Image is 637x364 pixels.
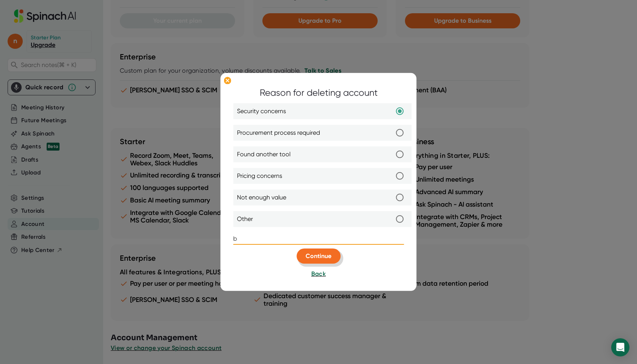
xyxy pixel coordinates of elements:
button: Back [311,269,326,278]
span: Pricing concerns [237,171,282,180]
input: Provide additional detail [233,233,404,245]
span: Back [311,270,326,277]
button: Continue [297,249,340,264]
div: Open Intercom Messenger [611,338,629,356]
span: Other [237,215,253,224]
span: Security concerns [237,107,286,116]
span: Procurement process required [237,128,320,137]
span: Not enough value [237,193,286,202]
span: Continue [306,252,331,260]
div: Reason for deleting account [260,86,378,100]
span: Found another tool [237,150,290,159]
